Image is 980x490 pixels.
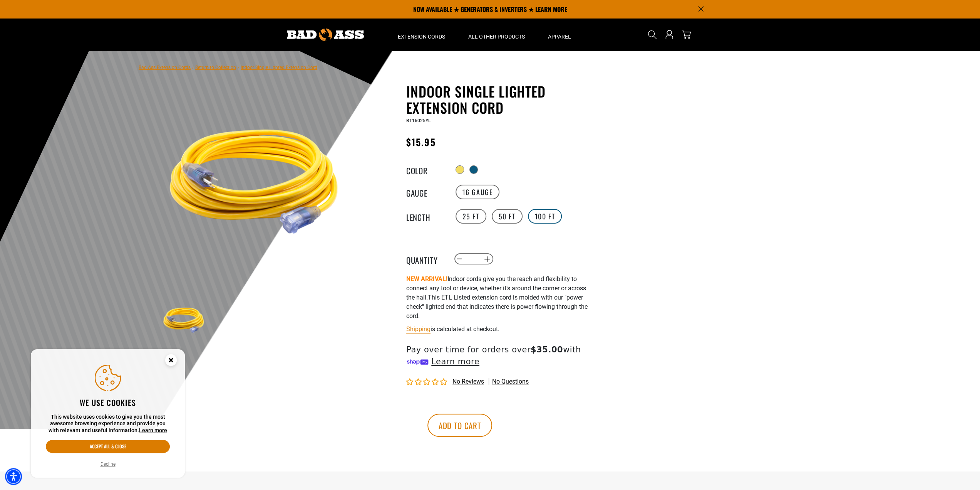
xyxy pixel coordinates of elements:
[398,33,445,40] span: Extension Cords
[468,33,525,40] span: All Other Products
[406,275,447,283] strong: NEW ARRIVAL!
[528,209,562,224] label: 100 FT
[548,33,571,40] span: Apparel
[646,29,658,41] summary: Search
[98,460,118,468] button: Decline
[241,65,317,70] span: Indoor Single Lighted Extension Cord
[46,414,170,434] p: This website uses cookies to give you the most awesome browsing experience and provide you with r...
[456,185,500,199] label: 16 Gauge
[161,85,347,271] img: Yellow
[536,19,583,51] summary: Apparel
[406,254,445,264] label: Quantity
[46,440,170,453] button: Accept all & close
[427,414,492,437] button: Add to cart
[139,62,317,72] nav: breadcrumbs
[457,19,536,51] summary: All Other Products
[139,427,167,433] a: This website uses cookies to give you the most awesome browsing experience and provide you with r...
[139,65,191,70] a: Bad Ass Extension Cords
[456,209,486,224] label: 25 FT
[161,297,206,342] img: Yellow
[492,209,523,224] label: 50 FT
[46,397,170,407] h2: We use cookies
[5,468,22,485] div: Accessibility Menu
[406,379,449,386] span: 0.00 stars
[195,65,236,70] a: Return to Collection
[406,165,445,175] legend: Color
[386,19,457,51] summary: Extension Cords
[406,275,588,320] span: Indoor cords give you the reach and flexibility to connect any tool or device, whether it’s aroun...
[406,187,445,197] legend: Gauge
[192,65,194,70] span: ›
[406,118,431,123] span: BT16025YL
[287,29,364,41] img: Bad Ass Extension Cords
[406,324,595,334] div: is calculated at checkout.
[406,325,431,333] a: Shipping
[406,211,445,221] legend: Length
[238,65,239,70] span: ›
[31,349,185,478] aside: Cookie Consent
[406,83,595,116] h1: Indoor Single Lighted Extension Cord
[452,378,484,385] span: No reviews
[406,135,436,149] span: $15.95
[492,377,529,386] span: No questions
